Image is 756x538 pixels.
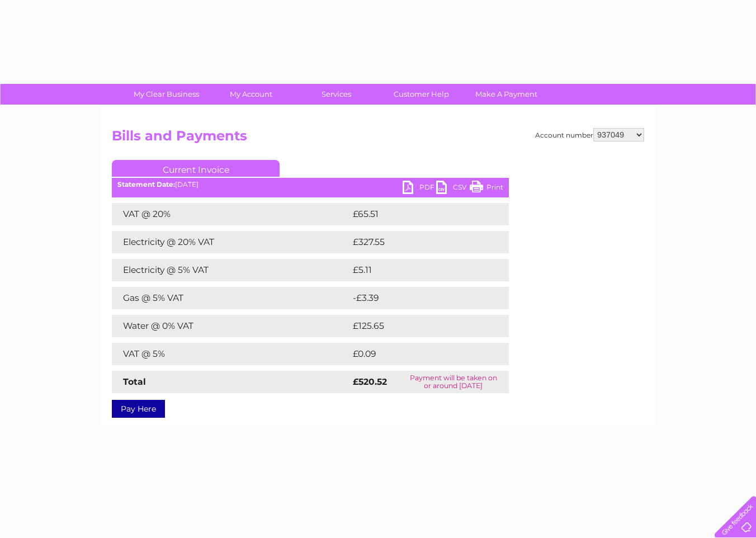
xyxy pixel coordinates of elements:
td: VAT @ 20% [112,203,350,225]
div: [DATE] [112,181,509,188]
a: Services [290,84,382,105]
strong: Total [123,376,146,387]
a: My Clear Business [120,84,212,105]
a: Current Invoice [112,160,280,177]
td: £327.55 [350,231,488,253]
td: Water @ 0% VAT [112,315,350,337]
a: PDF [403,181,436,197]
div: Account number [535,128,644,141]
td: Gas @ 5% VAT [112,287,350,309]
td: £5.11 [350,259,479,281]
td: VAT @ 5% [112,343,350,365]
a: My Account [205,84,297,105]
td: Electricity @ 5% VAT [112,259,350,281]
td: £125.65 [350,315,488,337]
td: Payment will be taken on or around [DATE] [398,371,509,393]
a: Make A Payment [460,84,552,105]
strong: £520.52 [353,376,387,387]
td: Electricity @ 20% VAT [112,231,350,253]
td: £0.09 [350,343,483,365]
a: Customer Help [375,84,467,105]
a: Pay Here [112,400,165,418]
a: Print [470,181,503,197]
td: -£3.39 [350,287,485,309]
h2: Bills and Payments [112,128,644,149]
b: Statement Date: [117,180,175,188]
a: CSV [436,181,470,197]
td: £65.51 [350,203,485,225]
